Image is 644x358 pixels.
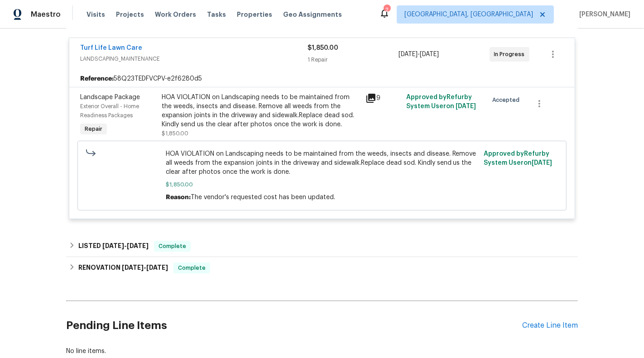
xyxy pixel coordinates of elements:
h6: RENOVATION [78,263,168,273]
span: Work Orders [155,10,196,19]
div: LISTED [DATE]-[DATE]Complete [66,235,578,257]
span: Approved by Refurby System User on [484,151,552,166]
h6: LISTED [78,241,149,252]
div: HOA VIOLATION on Landscaping needs to be maintained from the weeds, insects and disease. Remove a... [162,93,360,129]
span: [GEOGRAPHIC_DATA], [GEOGRAPHIC_DATA] [404,10,533,19]
div: 1 Repair [308,55,399,64]
span: Approved by Refurby System User on [406,94,476,110]
span: Properties [237,10,272,19]
span: In Progress [494,50,529,59]
a: Turf Life Lawn Care [80,45,142,51]
span: [DATE] [127,243,149,249]
span: Reason: [166,194,191,200]
span: Maestro [31,10,61,19]
div: No line items. [66,347,578,356]
span: Projects [116,10,144,19]
span: $1,850.00 [308,45,338,51]
span: [DATE] [532,160,552,166]
span: - [399,50,439,59]
span: $1,850.00 [166,180,479,189]
span: Complete [155,242,190,251]
h2: Pending Line Items [66,305,522,347]
span: $1,850.00 [162,131,188,136]
span: LANDSCAPING_MAINTENANCE [80,54,308,63]
span: - [102,243,149,249]
span: [DATE] [102,243,124,249]
span: Geo Assignments [283,10,342,19]
span: Accepted [492,95,523,105]
div: RENOVATION [DATE]-[DATE]Complete [66,257,578,279]
span: Landscape Package [80,94,140,100]
span: - [122,264,168,271]
span: Tasks [207,11,226,18]
span: Repair [81,124,106,134]
span: [PERSON_NAME] [576,10,630,19]
div: 9 [365,93,401,104]
span: HOA VIOLATION on Landscaping needs to be maintained from the weeds, insects and disease. Remove a... [166,149,479,177]
span: [DATE] [456,103,476,110]
span: [DATE] [420,51,439,57]
span: Complete [174,263,209,272]
div: 58Q23TEDFVCPV-e2f6280d5 [69,71,575,87]
span: [DATE] [122,264,144,271]
span: Exterior Overall - Home Readiness Packages [80,104,139,118]
span: [DATE] [146,264,168,271]
b: Reference: [80,74,114,83]
div: Create Line Item [522,321,578,330]
span: The vendor's requested cost has been updated. [191,194,335,200]
div: 2 [384,5,390,14]
span: [DATE] [399,51,418,57]
span: Visits [87,10,105,19]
